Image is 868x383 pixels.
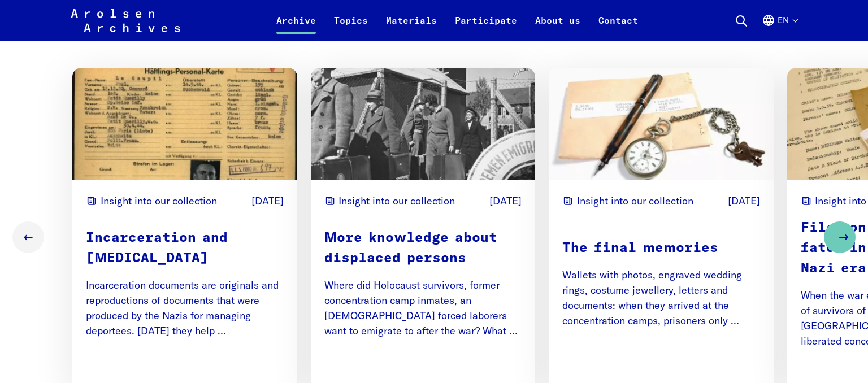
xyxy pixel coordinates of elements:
span: Insight into our collection [577,193,693,208]
p: Incarceration documents are originals and reproductions of documents that were produced by the Na... [86,277,284,338]
time: [DATE] [728,193,760,208]
a: Participate [446,14,526,41]
p: Wallets with photos, engraved wedding rings, costume jewellery, letters and documents: when they ... [562,267,760,328]
a: Contact [589,14,647,41]
time: [DATE] [251,193,284,208]
a: About us [526,14,589,41]
time: [DATE] [489,193,522,208]
a: Materials [377,14,446,41]
nav: Primary [267,7,647,34]
a: Topics [325,14,377,41]
a: Archive [267,14,325,41]
p: The final memories [562,238,760,258]
button: English, language selection [762,14,797,41]
p: More knowledge about displaced persons [324,228,522,268]
p: Incarceration and [MEDICAL_DATA] [86,228,284,268]
span: Insight into our collection [101,193,217,208]
p: Where did Holocaust survivors, former concentration camp inmates, an [DEMOGRAPHIC_DATA] forced la... [324,277,522,338]
button: Next slide [824,221,856,253]
span: Insight into our collection [338,193,455,208]
button: Previous slide [12,221,44,253]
